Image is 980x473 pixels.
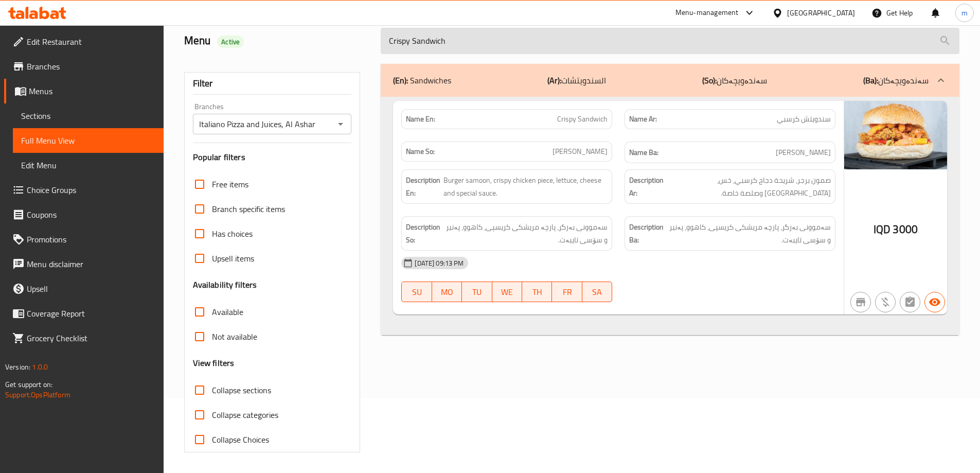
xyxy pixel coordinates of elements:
button: SA [582,282,612,302]
a: Choice Groups [4,178,164,202]
a: Coverage Report [4,301,164,326]
span: Edit Menu [21,159,155,171]
b: (So): [702,73,717,88]
span: Available [212,306,243,318]
button: TH [522,282,552,302]
strong: Name Ar: [629,114,657,125]
span: SA [586,285,608,300]
p: سەندەویچەکان [863,74,929,86]
span: Collapse sections [212,384,271,396]
span: Collapse Choices [212,433,269,446]
button: FR [552,282,582,302]
a: Edit Menu [13,153,164,178]
button: MO [432,282,462,302]
span: سەموونی بەرگر، پارچە مریشکی کریسپی، کاهوو، پەنیر و سۆسی تایبەت. [443,221,608,246]
a: Menu disclaimer [4,252,164,276]
h2: Menu [184,33,369,48]
span: Burger samoon, crispy chicken piece, lettuce, cheese and special sauce. [443,174,608,199]
a: Full Menu View [13,128,164,153]
a: Coupons [4,202,164,227]
button: WE [492,282,522,302]
span: Menu disclaimer [27,258,155,270]
strong: Description Ba: [629,221,665,246]
span: Sections [21,110,155,122]
strong: Description So: [406,221,441,246]
span: Get support on: [5,378,52,391]
span: [PERSON_NAME] [553,146,608,157]
span: Choice Groups [27,184,155,196]
button: SU [401,282,432,302]
span: m [961,7,968,19]
span: Active [217,37,244,47]
span: Menus [29,85,155,97]
span: TH [526,285,548,300]
span: FR [556,285,578,300]
a: Promotions [4,227,164,252]
p: Sandwiches [393,74,451,86]
span: Edit Restaurant [27,36,155,48]
span: [PERSON_NAME] [776,146,831,159]
input: search [381,28,959,54]
h3: View filters [193,357,235,369]
h3: Availability filters [193,279,257,291]
strong: Description Ar: [629,174,664,199]
b: (En): [393,73,408,88]
p: سەندەویچەکان [702,74,767,86]
img: %D8%B3%D9%86%D8%AF%D9%88%D9%8A%D8%B4_%D9%83%D8%B1%D8%B3%D8%A8%D9%8A638958189827008824.jpg [844,101,947,169]
div: Filter [193,73,352,95]
a: Grocery Checklist [4,326,164,351]
span: Coverage Report [27,307,155,320]
span: IQD [874,219,890,239]
span: 1.0.0 [32,360,48,374]
span: Branches [27,60,155,73]
span: Collapse categories [212,409,278,421]
span: صمون برجر، شريحة دجاج كرسبي، خس، جبنة وصلصة خاصة. [666,174,831,199]
b: (Ba): [863,73,878,88]
span: Version: [5,360,30,374]
span: سندويتش كرسبي [777,114,831,125]
span: Has choices [212,227,253,240]
span: Full Menu View [21,134,155,147]
button: Not has choices [900,292,920,312]
button: Available [924,292,945,312]
a: Support.OpsPlatform [5,388,70,401]
button: Open [333,117,348,131]
span: SU [406,285,427,300]
a: Sections [13,103,164,128]
span: Upsell items [212,252,254,265]
span: 3000 [893,219,918,239]
span: Coupons [27,208,155,221]
span: Promotions [27,233,155,246]
h3: Popular filters [193,151,352,163]
span: Upsell [27,283,155,295]
span: Free items [212,178,248,190]
span: Grocery Checklist [27,332,155,344]
span: TU [466,285,488,300]
span: سەموونی بەرگر، پارچە مریشکی کریسپی، کاهوو، پەنیر و سۆسی تایبەت. [667,221,831,246]
span: Crispy Sandwich [557,114,608,125]
button: Purchased item [875,292,896,312]
div: Menu-management [675,7,739,19]
button: TU [462,282,492,302]
a: Menus [4,79,164,103]
div: Active [217,36,244,48]
button: Not branch specific item [850,292,871,312]
strong: Description En: [406,174,441,199]
a: Branches [4,54,164,79]
b: (Ar): [547,73,561,88]
strong: Name En: [406,114,435,125]
span: Branch specific items [212,203,285,215]
span: [DATE] 09:13 PM [411,258,468,268]
strong: Name Ba: [629,146,658,159]
span: Not available [212,330,257,343]
div: (En): Sandwiches(Ar):السندويتشات(So):سەندەویچەکان(Ba):سەندەویچەکان [381,97,959,336]
span: WE [496,285,518,300]
strong: Name So: [406,146,435,157]
p: السندويتشات [547,74,606,86]
span: MO [436,285,458,300]
div: [GEOGRAPHIC_DATA] [787,7,855,19]
div: (En): Sandwiches(Ar):السندويتشات(So):سەندەویچەکان(Ba):سەندەویچەکان [381,64,959,97]
a: Edit Restaurant [4,29,164,54]
a: Upsell [4,276,164,301]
